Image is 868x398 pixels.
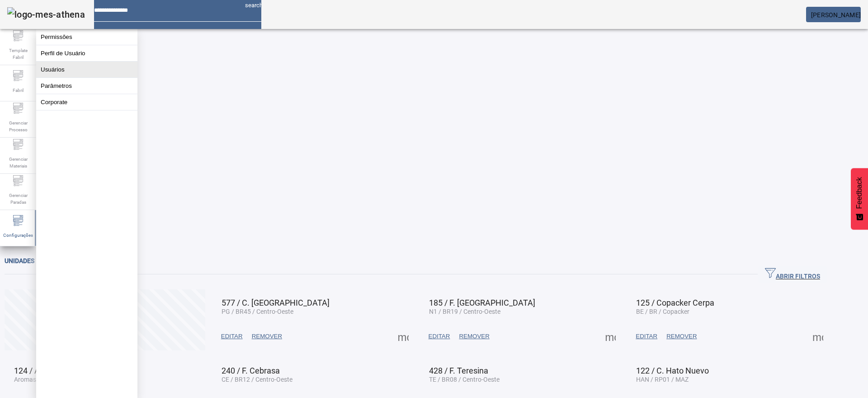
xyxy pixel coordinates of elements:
button: Mais [810,328,826,345]
span: REMOVER [252,332,282,341]
span: Configurações [0,229,36,241]
span: Fabril [10,84,26,96]
span: PG / BR45 / Centro-Oeste [222,308,293,315]
span: EDITAR [636,332,657,341]
button: EDITAR [217,328,247,345]
button: Mais [395,328,411,345]
button: Corporate [36,94,137,110]
span: N1 / BR19 / Centro-Oeste [429,308,500,315]
span: Gerenciar Processo [5,117,32,136]
span: EDITAR [429,332,450,341]
button: REMOVER [454,328,494,345]
span: Template Fabril [5,44,32,63]
span: 577 / C. [GEOGRAPHIC_DATA] [222,298,330,307]
span: REMOVER [459,332,489,341]
button: REMOVER [247,328,287,345]
span: HAN / RP01 / MAZ [636,376,689,383]
span: REMOVER [666,332,697,341]
button: Parâmetros [36,78,137,94]
span: Aromas / BRV1 / Verticalizadas [14,376,103,383]
button: REMOVER [662,328,701,345]
img: logo-mes-athena [7,7,85,22]
span: EDITAR [221,332,243,341]
span: Feedback [855,177,863,209]
button: Usuários [36,62,137,77]
span: Gerenciar Paradas [5,189,32,208]
button: Mais [602,328,618,345]
span: CE / BR12 / Centro-Oeste [222,376,292,383]
span: 240 / F. Cebrasa [222,366,280,375]
button: Permissões [36,29,137,45]
button: EDITAR [631,328,662,345]
button: Criar unidade [5,289,205,350]
button: Feedback - Mostrar pesquisa [851,168,868,230]
span: BE / BR / Copacker [636,308,689,315]
span: 125 / Copacker Cerpa [636,298,714,307]
button: EDITAR [424,328,455,345]
span: [PERSON_NAME] [811,11,861,19]
span: ABRIR FILTROS [765,268,820,281]
span: 428 / F. Teresina [429,366,488,375]
button: ABRIR FILTROS [758,266,827,283]
span: 185 / F. [GEOGRAPHIC_DATA] [429,298,535,307]
span: 124 / Aromas Verticalizadas [14,366,115,375]
button: Perfil de Usuário [36,45,137,61]
span: 122 / C. Hato Nuevo [636,366,709,375]
span: Unidades [5,257,34,264]
span: Gerenciar Materiais [5,153,32,172]
span: TE / BR08 / Centro-Oeste [429,376,500,383]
